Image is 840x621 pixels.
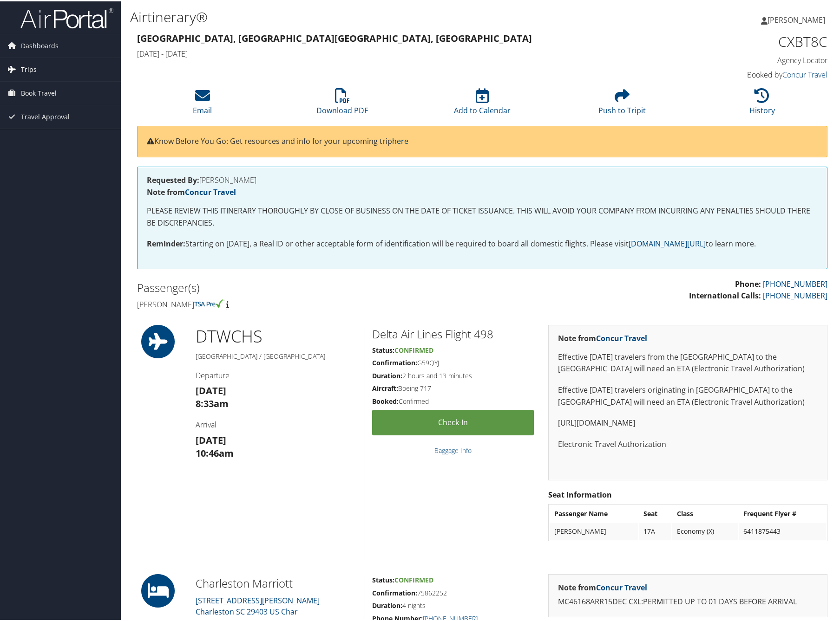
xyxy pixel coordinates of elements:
span: Trips [21,57,37,80]
a: [STREET_ADDRESS][PERSON_NAME]Charleston SC 29403 US Char [196,594,320,615]
strong: Note from [147,186,236,196]
a: Add to Calendar [454,92,511,114]
strong: Status: [372,574,394,583]
strong: Note from [558,581,647,591]
h4: Departure [196,369,358,379]
a: here [392,135,408,145]
span: Book Travel [21,80,57,103]
h5: 2 hours and 13 minutes [372,370,534,379]
strong: Confirmation: [372,357,417,366]
span: [PERSON_NAME] [768,13,825,24]
p: Electronic Travel Authorization [558,437,818,449]
h4: [PERSON_NAME] [137,298,475,308]
h5: 75862252 [372,587,534,596]
strong: International Calls: [689,289,761,299]
h5: [GEOGRAPHIC_DATA] / [GEOGRAPHIC_DATA] [196,350,358,360]
td: 6411875443 [739,522,826,538]
h2: Charleston Marriott [196,574,358,590]
strong: Phone: [735,278,761,288]
span: Confirmed [394,344,433,353]
a: Download PDF [316,92,368,114]
a: [PERSON_NAME] [761,5,834,32]
th: Seat [639,504,671,521]
strong: 10:46am [196,446,234,458]
p: [URL][DOMAIN_NAME] [558,416,818,428]
strong: Duration: [372,370,402,379]
strong: Note from [558,332,647,342]
p: PLEASE REVIEW THIS ITINERARY THOROUGHLY BY CLOSE OF BUSINESS ON THE DATE OF TICKET ISSUANCE. THIS... [147,204,818,227]
a: History [749,92,775,114]
td: [PERSON_NAME] [550,522,638,538]
h5: Boeing 717 [372,382,534,392]
strong: [GEOGRAPHIC_DATA], [GEOGRAPHIC_DATA] [GEOGRAPHIC_DATA], [GEOGRAPHIC_DATA] [137,31,532,43]
a: [PHONE_NUMBER] [763,278,827,288]
h4: Arrival [196,418,358,428]
td: Economy (X) [672,522,737,538]
p: Know Before You Go: Get resources and info for your upcoming trip [147,134,818,146]
span: Confirmed [394,574,433,583]
td: 17A [639,522,671,538]
a: Concur Travel [185,186,236,196]
a: [PHONE_NUMBER] [763,289,827,299]
p: Effective [DATE] travelers from the [GEOGRAPHIC_DATA] to the [GEOGRAPHIC_DATA] will need an ETA (... [558,350,818,374]
h1: DTW CHS [196,323,358,347]
strong: Requested By: [147,174,199,184]
strong: Seat Information [548,488,612,498]
strong: Duration: [372,600,402,608]
a: Check-in [372,408,534,434]
span: Dashboards [21,33,59,56]
p: MC46168ARR15DEC CXL:PERMITTED UP TO 01 DAYS BEFORE ARRIVAL [558,595,818,607]
h4: Agency Locator [665,54,827,64]
img: tsa-precheck.png [194,298,224,306]
h2: Passenger(s) [137,278,475,294]
a: Email [193,92,212,114]
a: Concur Travel [596,581,647,591]
a: Push to Tripit [598,92,646,114]
p: Starting on [DATE], a Real ID or other acceptable form of identification will be required to boar... [147,237,818,249]
th: Class [672,504,737,521]
th: Passenger Name [550,504,638,521]
h5: 4 nights [372,600,534,609]
h5: G59QYJ [372,357,534,366]
th: Frequent Flyer # [739,504,826,521]
p: Effective [DATE] travelers originating in [GEOGRAPHIC_DATA] to the [GEOGRAPHIC_DATA] will need an... [558,383,818,407]
strong: [DATE] [196,383,226,395]
h1: CXBT8C [665,31,827,50]
a: Concur Travel [596,332,647,342]
strong: Booked: [372,395,399,404]
h5: Confirmed [372,395,534,405]
a: Concur Travel [782,68,827,78]
h4: [PERSON_NAME] [147,175,818,182]
a: [DOMAIN_NAME][URL] [629,237,706,247]
h2: Delta Air Lines Flight 498 [372,325,534,341]
strong: Reminder: [147,237,185,247]
span: Travel Approval [21,104,70,127]
strong: 8:33am [196,396,229,408]
img: airportal-logo.png [20,6,113,28]
strong: Status: [372,344,394,353]
h4: Booked by [665,68,827,78]
h4: [DATE] - [DATE] [137,47,651,58]
h1: Airtinerary® [130,6,600,26]
strong: Aircraft: [372,382,398,391]
a: Baggage Info [434,445,472,453]
strong: Confirmation: [372,587,417,596]
strong: [DATE] [196,433,226,445]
